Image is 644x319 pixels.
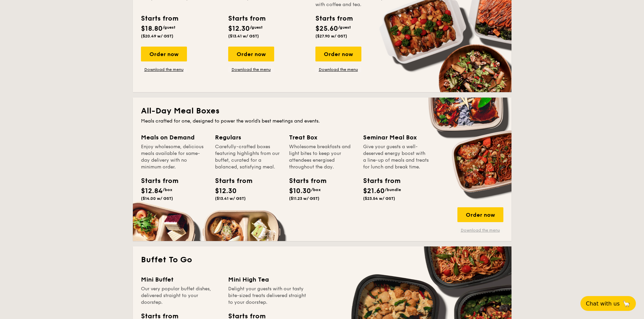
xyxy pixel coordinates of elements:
span: $21.60 [363,187,385,195]
span: $10.30 [289,187,311,195]
span: ($20.49 w/ GST) [141,34,173,38]
a: Download the menu [315,67,361,72]
div: Mini High Tea [228,275,307,284]
span: ($13.41 w/ GST) [228,34,259,38]
span: /bundle [385,187,401,192]
div: Our very popular buffet dishes, delivered straight to your doorstep. [141,286,220,306]
span: /guest [338,25,351,30]
div: Delight your guests with our tasty bite-sized treats delivered straight to your doorstep. [228,286,307,306]
span: /guest [163,25,175,30]
div: Order now [457,207,503,222]
span: ($13.41 w/ GST) [215,196,246,201]
span: $18.80 [141,25,163,33]
button: Chat with us🦙 [580,296,636,311]
div: Seminar Meal Box [363,133,429,142]
div: Regulars [215,133,281,142]
div: Starts from [315,14,352,24]
span: ($27.90 w/ GST) [315,34,347,38]
span: Chat with us [586,300,620,307]
div: Order now [228,47,274,61]
span: $25.60 [315,25,338,33]
span: /box [311,187,321,192]
span: ($23.54 w/ GST) [363,196,395,201]
div: Starts from [363,176,393,186]
span: $12.30 [215,187,237,195]
div: Starts from [228,14,265,24]
div: Enjoy wholesome, delicious meals available for same-day delivery with no minimum order. [141,143,207,170]
span: $12.30 [228,25,250,33]
div: Treat Box [289,133,355,142]
div: Starts from [215,176,245,186]
a: Download the menu [457,228,503,233]
h2: Buffet To Go [141,255,503,265]
a: Download the menu [141,67,187,72]
h2: All-Day Meal Boxes [141,106,503,116]
div: Starts from [289,176,319,186]
div: Order now [315,47,361,61]
span: /box [163,187,172,192]
div: Meals on Demand [141,133,207,142]
div: Starts from [141,176,171,186]
div: Carefully-crafted boxes featuring highlights from our buffet, curated for a balanced, satisfying ... [215,143,281,170]
div: Order now [141,47,187,61]
div: Meals crafted for one, designed to power the world's best meetings and events. [141,118,503,125]
span: /guest [250,25,263,30]
span: ($14.00 w/ GST) [141,196,173,201]
a: Download the menu [228,67,274,72]
span: $12.84 [141,187,163,195]
span: ($11.23 w/ GST) [289,196,319,201]
div: Starts from [141,14,178,24]
div: Give your guests a well-deserved energy boost with a line-up of meals and treats for lunch and br... [363,143,429,170]
div: Wholesome breakfasts and light bites to keep your attendees energised throughout the day. [289,143,355,170]
div: Mini Buffet [141,275,220,284]
span: 🦙 [622,300,630,308]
